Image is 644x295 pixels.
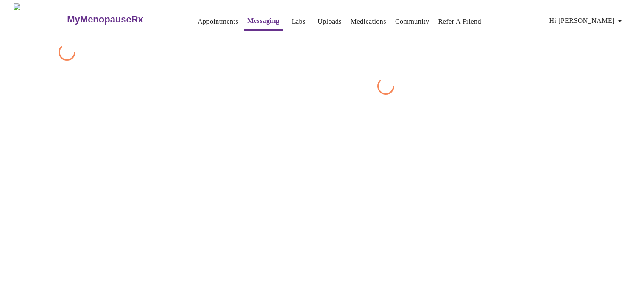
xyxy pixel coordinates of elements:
[292,16,306,28] a: Labs
[318,16,342,28] a: Uploads
[194,13,242,30] button: Appointments
[351,16,386,28] a: Medications
[247,15,279,27] a: Messaging
[395,16,429,28] a: Community
[435,13,485,30] button: Refer a Friend
[66,5,177,34] a: MyMenopauseRx
[198,16,238,28] a: Appointments
[347,13,390,30] button: Medications
[314,13,345,30] button: Uploads
[67,14,143,25] h3: MyMenopauseRx
[549,15,625,27] span: Hi [PERSON_NAME]
[14,3,66,35] img: MyMenopauseRx Logo
[392,13,433,30] button: Community
[244,12,283,31] button: Messaging
[285,13,312,30] button: Labs
[438,16,481,28] a: Refer a Friend
[546,12,628,29] button: Hi [PERSON_NAME]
